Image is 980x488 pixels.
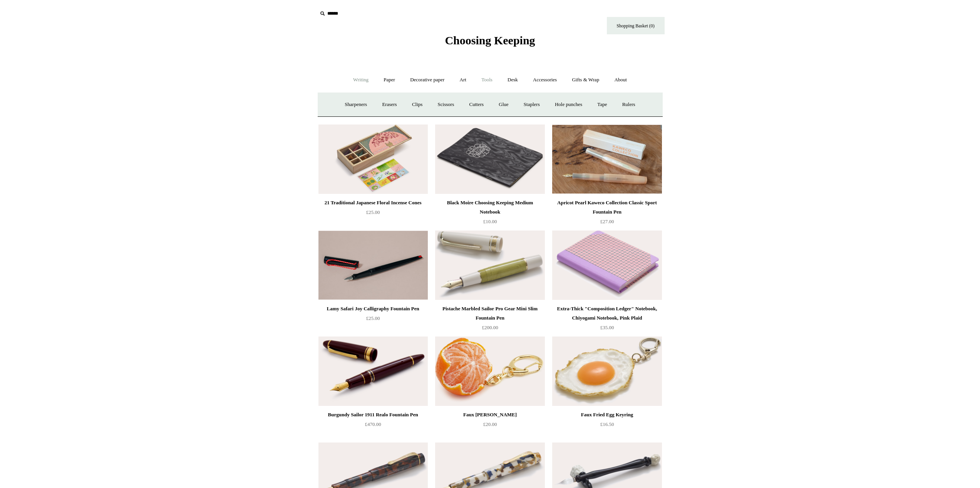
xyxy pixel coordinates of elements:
a: Decorative paper [403,70,451,90]
img: Burgundy Sailor 1911 Realo Fountain Pen [318,337,428,406]
a: Lamy Safari Joy Calligraphy Fountain Pen Lamy Safari Joy Calligraphy Fountain Pen [318,231,428,300]
a: Faux Fried Egg Keyring Faux Fried Egg Keyring [552,337,662,406]
a: Clips [405,94,429,115]
div: Burgundy Sailor 1911 Realo Fountain Pen [320,410,426,419]
span: Choosing Keeping [445,34,535,47]
a: Scissors [431,94,461,115]
img: Extra-Thick "Composition Ledger" Notebook, Chiyogami Notebook, Pink Plaid [552,231,662,300]
a: Writing [346,70,375,90]
span: £200.00 [482,325,498,330]
a: Choosing Keeping [445,40,535,45]
a: Rulers [615,94,642,115]
a: Black Moire Choosing Keeping Medium Notebook Black Moire Choosing Keeping Medium Notebook [435,125,544,194]
a: Art [453,70,473,90]
img: Apricot Pearl Kaweco Collection Classic Sport Fountain Pen [552,125,662,194]
a: Staplers [517,94,547,115]
a: Cutters [462,94,491,115]
a: Shopping Basket (0) [607,17,665,34]
a: Burgundy Sailor 1911 Realo Fountain Pen £470.00 [318,410,428,442]
img: Black Moire Choosing Keeping Medium Notebook [435,125,544,194]
a: Accessories [526,70,564,90]
div: Faux [PERSON_NAME] [437,410,543,419]
a: 21 Traditional Japanese Floral Incense Cones £25.00 [318,198,428,230]
div: 21 Traditional Japanese Floral Incense Cones [320,198,426,207]
a: Apricot Pearl Kaweco Collection Classic Sport Fountain Pen £27.00 [552,198,662,230]
span: £27.00 [600,219,614,224]
a: Burgundy Sailor 1911 Realo Fountain Pen Burgundy Sailor 1911 Realo Fountain Pen [318,337,428,406]
a: Hole punches [548,94,589,115]
a: Faux Clementine Keyring Faux Clementine Keyring [435,337,544,406]
a: Lamy Safari Joy Calligraphy Fountain Pen £25.00 [318,304,428,336]
img: Faux Fried Egg Keyring [552,337,662,406]
div: Pistache Marbled Sailor Pro Gear Mini Slim Fountain Pen [437,304,543,323]
a: Extra-Thick "Composition Ledger" Notebook, Chiyogami Notebook, Pink Plaid Extra-Thick "Compositio... [552,231,662,300]
span: £25.00 [366,315,380,321]
div: Apricot Pearl Kaweco Collection Classic Sport Fountain Pen [554,198,660,217]
a: Paper [377,70,402,90]
span: £10.00 [483,219,497,224]
img: Lamy Safari Joy Calligraphy Fountain Pen [318,231,428,300]
a: Faux Fried Egg Keyring £16.50 [552,410,662,442]
a: Glue [492,94,515,115]
div: Extra-Thick "Composition Ledger" Notebook, Chiyogami Notebook, Pink Plaid [554,304,660,323]
a: About [607,70,634,90]
div: Lamy Safari Joy Calligraphy Fountain Pen [320,304,426,313]
a: Erasers [375,94,404,115]
a: Apricot Pearl Kaweco Collection Classic Sport Fountain Pen Apricot Pearl Kaweco Collection Classi... [552,125,662,194]
a: Gifts & Wrap [565,70,606,90]
a: Faux [PERSON_NAME] £20.00 [435,410,544,442]
img: Faux Clementine Keyring [435,337,544,406]
img: 21 Traditional Japanese Floral Incense Cones [318,125,428,194]
a: Black Moire Choosing Keeping Medium Notebook £10.00 [435,198,544,230]
span: £470.00 [365,421,381,427]
div: Black Moire Choosing Keeping Medium Notebook [437,198,543,217]
a: Desk [501,70,525,90]
div: Faux Fried Egg Keyring [554,410,660,419]
a: Tools [474,70,499,90]
span: £16.50 [600,421,614,427]
span: £20.00 [483,421,497,427]
a: 21 Traditional Japanese Floral Incense Cones 21 Traditional Japanese Floral Incense Cones [318,125,428,194]
img: Pistache Marbled Sailor Pro Gear Mini Slim Fountain Pen [435,231,544,300]
span: £25.00 [366,209,380,215]
a: Pistache Marbled Sailor Pro Gear Mini Slim Fountain Pen £200.00 [435,304,544,336]
span: £35.00 [600,325,614,330]
a: Pistache Marbled Sailor Pro Gear Mini Slim Fountain Pen Pistache Marbled Sailor Pro Gear Mini Sli... [435,231,544,300]
a: Extra-Thick "Composition Ledger" Notebook, Chiyogami Notebook, Pink Plaid £35.00 [552,304,662,336]
a: Tape [590,94,614,115]
a: Sharpeners [338,94,374,115]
